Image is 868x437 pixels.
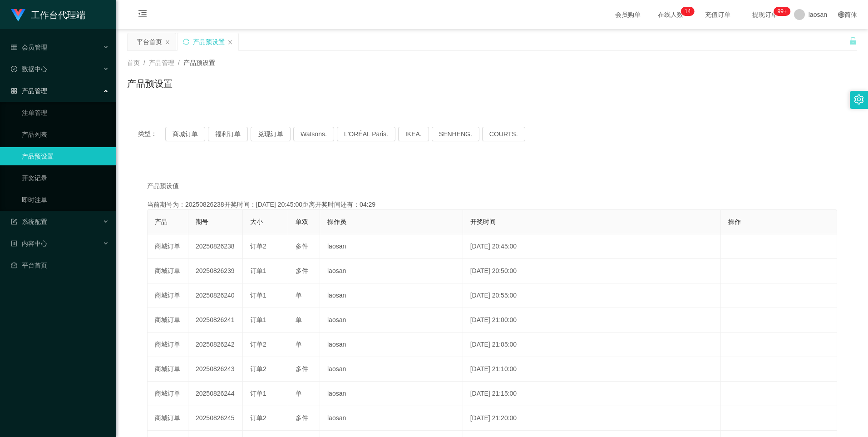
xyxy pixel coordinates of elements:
[681,7,694,16] sup: 14
[296,267,308,274] span: 多件
[148,308,188,333] td: 商城订单
[148,406,188,431] td: 商城订单
[774,7,790,16] sup: 972
[208,127,248,141] button: 福利订单
[178,59,180,66] span: /
[188,308,243,333] td: 20250826241
[11,88,17,94] i: 图标: appstore-o
[147,200,837,209] div: 当前期号为：20250826238开奖时间：[DATE] 20:45:00距离开奖时间还有：04:29
[147,181,179,191] span: 产品预设值
[148,382,188,406] td: 商城订单
[398,127,429,141] button: IKEA.
[193,33,225,50] div: 产品预设置
[11,66,17,72] i: 图标: check-circle-o
[149,59,174,66] span: 产品管理
[250,316,266,323] span: 订单1
[320,333,463,357] td: laosan
[22,125,109,144] a: 产品列表
[849,37,857,45] i: 图标: unlock
[183,39,189,45] i: 图标: sync
[22,169,109,187] a: 开奖记录
[11,256,109,274] a: 图标: dashboard平台首页
[148,283,188,308] td: 商城订单
[11,240,47,247] span: 内容中心
[11,240,17,247] i: 图标: profile
[11,44,47,51] span: 会员管理
[463,406,721,431] td: [DATE] 21:20:00
[227,40,233,45] i: 图标: close
[143,59,145,66] span: /
[296,390,302,397] span: 单
[251,127,291,141] button: 兑现订单
[138,127,165,141] span: 类型：
[728,218,741,225] span: 操作
[463,259,721,283] td: [DATE] 20:50:00
[296,243,308,250] span: 多件
[188,357,243,382] td: 20250826243
[320,308,463,333] td: laosan
[22,147,109,165] a: 产品预设置
[11,65,47,73] span: 数据中心
[127,77,173,90] h1: 产品预设置
[250,414,266,422] span: 订单2
[463,333,721,357] td: [DATE] 21:05:00
[838,11,844,18] i: 图标: global
[296,316,302,323] span: 单
[320,234,463,259] td: laosan
[188,234,243,259] td: 20250826238
[320,406,463,431] td: laosan
[11,11,85,18] a: 工作台代理端
[188,406,243,431] td: 20250826245
[196,218,208,225] span: 期号
[685,7,688,16] p: 1
[31,0,85,30] h1: 工作台代理端
[432,127,479,141] button: SENHENG.
[463,234,721,259] td: [DATE] 20:45:00
[188,259,243,283] td: 20250826239
[11,9,25,22] img: logo.9652507e.png
[250,292,266,299] span: 订单1
[320,259,463,283] td: laosan
[748,11,782,18] span: 提现订单
[11,218,17,225] i: 图标: form
[320,283,463,308] td: laosan
[165,127,205,141] button: 商城订单
[293,127,334,141] button: Watsons.
[320,357,463,382] td: laosan
[688,7,691,16] p: 4
[470,218,496,225] span: 开奖时间
[337,127,395,141] button: L'ORÉAL Paris.
[653,11,688,18] span: 在线人数
[463,357,721,382] td: [DATE] 21:10:00
[296,292,302,299] span: 单
[463,283,721,308] td: [DATE] 20:55:00
[250,365,266,372] span: 订单2
[148,234,188,259] td: 商城订单
[11,87,47,94] span: 产品管理
[188,283,243,308] td: 20250826240
[127,0,158,30] i: 图标: menu-fold
[296,341,302,348] span: 单
[137,33,162,50] div: 平台首页
[250,267,266,274] span: 订单1
[148,333,188,357] td: 商城订单
[700,11,735,18] span: 充值订单
[148,357,188,382] td: 商城订单
[188,382,243,406] td: 20250826244
[148,259,188,283] td: 商城订单
[482,127,525,141] button: COURTS.
[320,382,463,406] td: laosan
[22,191,109,209] a: 即时注单
[127,59,140,66] span: 首页
[188,333,243,357] td: 20250826242
[11,218,47,225] span: 系统配置
[250,218,263,225] span: 大小
[183,59,215,66] span: 产品预设置
[463,308,721,333] td: [DATE] 21:00:00
[155,218,168,225] span: 产品
[22,104,109,122] a: 注单管理
[250,243,266,250] span: 订单2
[327,218,346,225] span: 操作员
[296,414,308,422] span: 多件
[250,341,266,348] span: 订单2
